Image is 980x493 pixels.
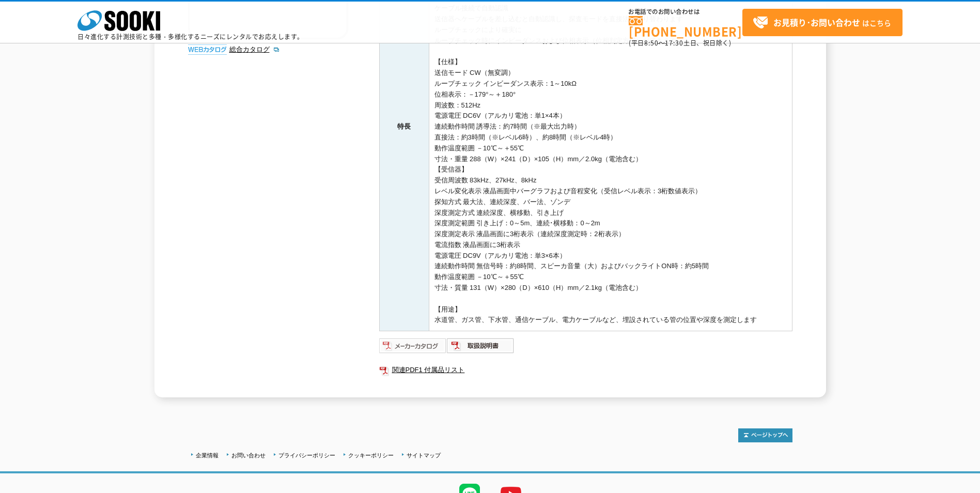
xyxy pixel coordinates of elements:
a: 総合カタログ [229,45,280,53]
a: [PHONE_NUMBER] [629,16,742,37]
p: 日々進化する計測技術と多種・多様化するニーズにレンタルでお応えします。 [77,34,304,40]
a: 取扱説明書 [447,344,515,352]
img: メーカーカタログ [379,337,447,354]
a: プライバシーポリシー [278,452,335,458]
a: クッキーポリシー [348,452,394,458]
a: サイトマップ [407,452,441,458]
img: 取扱説明書 [447,337,515,354]
img: トップページへ [738,428,792,442]
span: 8:50 [644,38,659,48]
strong: お見積り･お問い合わせ [773,16,860,28]
span: (平日 ～ 土日、祝日除く) [629,38,731,48]
a: メーカーカタログ [379,344,447,352]
a: お見積り･お問い合わせはこちら [742,9,903,36]
span: 17:30 [665,38,683,48]
a: お問い合わせ [231,452,266,458]
a: 企業情報 [196,452,219,458]
a: 関連PDF1 付属品リスト [379,363,792,377]
span: お電話でのお問い合わせは [629,9,742,15]
span: はこちら [753,15,891,30]
img: webカタログ [188,44,227,55]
